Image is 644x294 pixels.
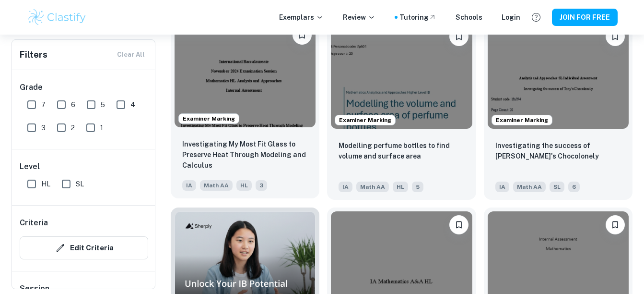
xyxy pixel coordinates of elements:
[100,122,103,133] span: 1
[182,180,196,191] span: IA
[20,48,47,61] h6: Filters
[606,215,625,234] button: Please log in to bookmark exemplars
[236,180,252,191] span: HL
[20,82,148,93] h6: Grade
[343,12,375,23] p: Review
[175,22,316,128] img: Math AA IA example thumbnail: Investigating My Most Fit Glass to Prese
[495,182,509,192] span: IA
[71,122,75,133] span: 2
[279,12,324,23] p: Exemplars
[502,12,520,23] a: Login
[335,116,395,124] span: Examiner Marking
[393,182,408,192] span: HL
[27,8,88,27] img: Clastify logo
[130,99,135,110] span: 4
[552,9,618,26] button: JOIN FOR FREE
[488,23,629,129] img: Math AA IA example thumbnail: Investigating the success of Tony's Choc
[356,182,389,192] span: Math AA
[339,140,464,161] p: Modelling perfume bottles to find volume and surface area
[399,12,436,23] a: Tutoring
[76,179,84,189] span: SL
[484,19,632,200] a: Examiner MarkingPlease log in to bookmark exemplarsInvestigating the success of Tony's Chocolonel...
[550,182,564,192] span: SL
[20,161,148,172] h6: Level
[456,12,482,23] a: Schools
[528,9,544,25] button: Help and Feedback
[606,27,625,46] button: Please log in to bookmark exemplars
[256,180,267,191] span: 3
[492,116,552,124] span: Examiner Marking
[449,215,468,234] button: Please log in to bookmark exemplars
[20,217,48,229] h6: Criteria
[339,182,352,192] span: IA
[568,182,580,192] span: 6
[41,99,46,110] span: 7
[171,19,319,200] a: Examiner MarkingPlease log in to bookmark exemplarsInvestigating My Most Fit Glass to Preserve He...
[41,122,46,133] span: 3
[200,180,233,191] span: Math AA
[331,23,472,129] img: Math AA IA example thumbnail: Modelling perfume bottles to find volume
[179,114,239,123] span: Examiner Marking
[513,182,546,192] span: Math AA
[20,236,148,259] button: Edit Criteria
[101,99,105,110] span: 5
[41,179,50,189] span: HL
[327,19,476,200] a: Examiner MarkingPlease log in to bookmark exemplarsModelling perfume bottles to find volume and s...
[412,182,423,192] span: 5
[182,139,308,171] p: Investigating My Most Fit Glass to Preserve Heat Through Modeling and Calculus
[71,99,75,110] span: 6
[293,25,312,45] button: Please log in to bookmark exemplars
[495,140,621,161] p: Investigating the success of Tony's Chocolonely
[449,27,468,46] button: Please log in to bookmark exemplars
